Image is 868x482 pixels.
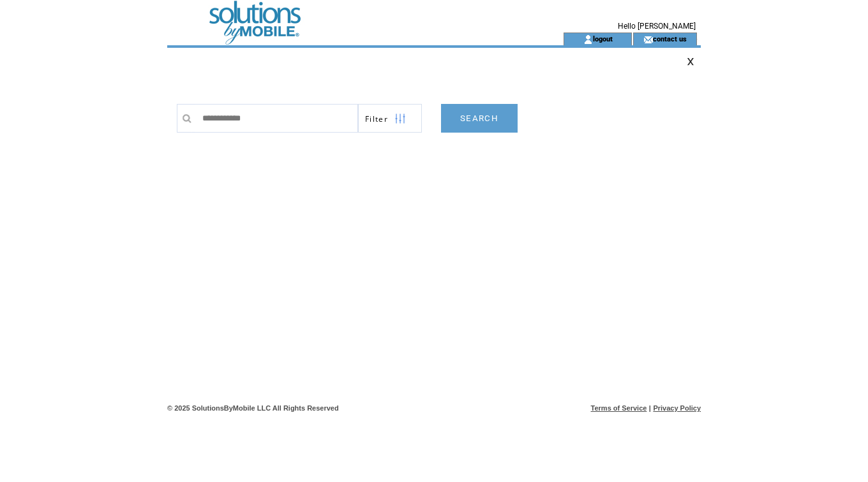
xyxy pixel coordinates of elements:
[365,113,388,124] span: Show filters
[653,34,687,43] a: contact us
[593,34,613,43] a: logout
[649,404,651,412] span: |
[167,404,339,412] span: © 2025 SolutionsByMobile LLC All Rights Reserved
[643,34,653,45] img: contact_us_icon.gif
[591,404,647,412] a: Terms of Service
[653,404,701,412] a: Privacy Policy
[394,105,406,133] img: filters.png
[441,104,518,133] a: SEARCH
[618,22,696,31] span: Hello [PERSON_NAME]
[358,104,422,133] a: Filter
[583,34,593,45] img: account_icon.gif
